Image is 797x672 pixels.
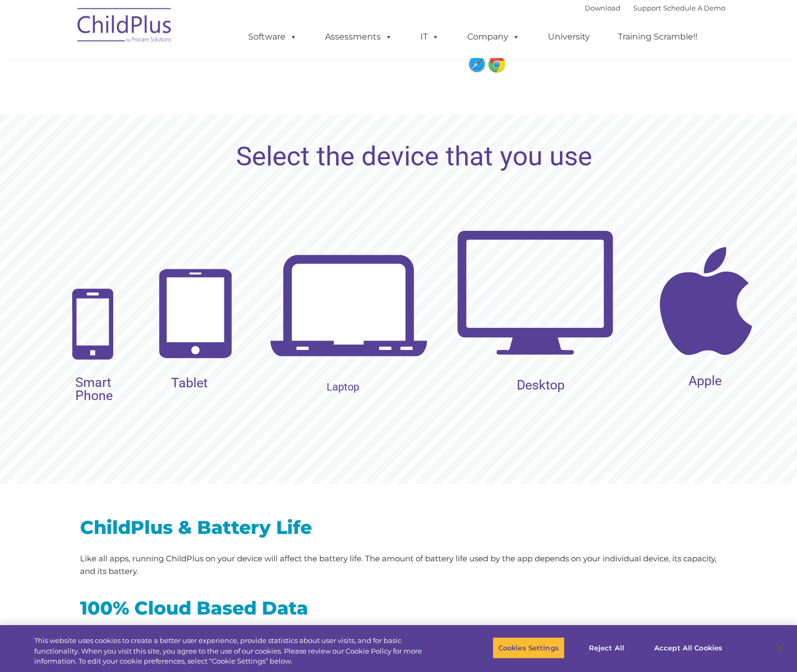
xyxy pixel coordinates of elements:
a: Training Scramble!! [607,26,708,47]
a: Software [238,26,308,47]
h2: ChildPlus & Battery Life [80,515,717,539]
div: This website uses cookies to create a better user experience, provide statistics about user visit... [34,636,438,667]
rs-layer: Select the device that you use [236,140,592,173]
a: Download [585,4,621,12]
span: Phone number [319,104,363,112]
a: IT [410,26,450,47]
rs-layer: Tablet [171,376,208,389]
a: Assessments [314,26,403,47]
img: ChildPlus by Procare Solutions [72,1,178,53]
h2: 100% Cloud Based Data [80,596,717,620]
button: Reject All [574,637,639,659]
rs-layer: Apple [688,373,722,389]
rs-layer: Smart Phone [75,376,113,402]
font: | [585,4,725,12]
a: Company [457,26,530,47]
button: Cookies Settings [493,637,565,659]
rs-layer: Desktop [517,378,565,392]
a: Schedule A Demo [663,4,725,12]
p: Like all apps, running ChildPlus on your device will affect the battery life. The amount of batte... [80,552,717,578]
rs-layer: Laptop [327,381,359,394]
a: University [537,26,601,47]
a: Support [633,4,661,12]
span: Last name [319,61,351,69]
button: Accept All Cookies [648,637,728,659]
button: Close [769,636,792,659]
